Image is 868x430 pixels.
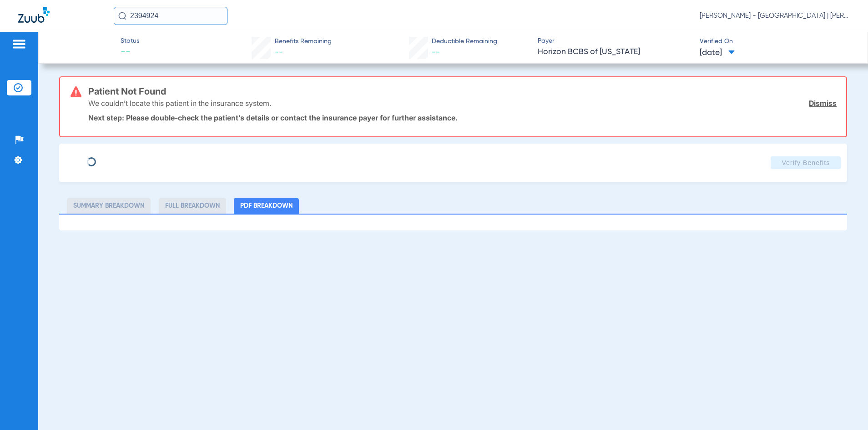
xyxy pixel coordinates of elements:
[12,39,26,50] img: hamburger-icon
[88,113,837,122] p: Next step: Please double-check the patient’s details or contact the insurance payer for further a...
[88,87,837,96] h3: Patient Not Found
[809,99,837,108] a: Dismiss
[71,86,81,97] img: error-icon
[700,47,735,59] span: [DATE]
[823,386,868,430] iframe: Chat Widget
[18,7,50,23] img: Zuub Logo
[538,36,691,46] span: Payer
[538,46,691,58] span: Horizon BCBS of [US_STATE]
[121,36,139,46] span: Status
[121,46,139,59] span: --
[114,7,227,25] input: Search for patients
[159,198,226,214] li: Full Breakdown
[700,37,853,46] span: Verified On
[700,11,850,20] span: [PERSON_NAME] - [GEOGRAPHIC_DATA] | [PERSON_NAME]
[67,198,151,214] li: Summary Breakdown
[234,198,299,214] li: PDF Breakdown
[432,48,440,56] span: --
[275,48,283,56] span: --
[88,99,271,108] p: We couldn’t locate this patient in the insurance system.
[275,37,332,46] span: Benefits Remaining
[432,37,497,46] span: Deductible Remaining
[118,12,126,20] img: Search Icon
